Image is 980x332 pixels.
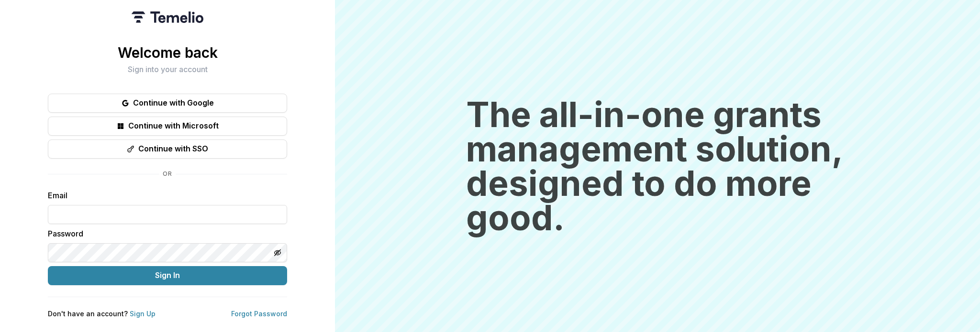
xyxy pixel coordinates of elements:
[48,228,281,239] label: Password
[48,309,156,319] p: Don't have an account?
[48,190,281,201] label: Email
[130,310,156,318] a: Sign Up
[132,11,203,23] img: Temelio
[48,266,287,285] button: Sign In
[48,94,287,113] button: Continue with Google
[48,139,287,159] button: Continue with SSO
[48,117,287,136] button: Continue with Microsoft
[48,65,287,74] h2: Sign into your account
[231,310,287,318] a: Forgot Password
[48,44,287,61] h1: Welcome back
[270,245,285,260] button: Toggle password visibility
